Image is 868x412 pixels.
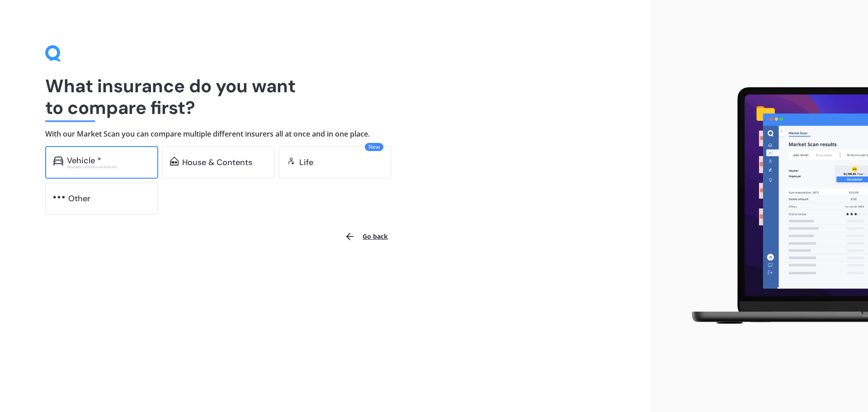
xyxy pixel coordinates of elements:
[679,82,868,331] img: laptop.webp
[170,156,179,166] img: home-and-contents.b802091223b8502ef2dd.svg
[365,143,383,151] span: New
[53,156,63,166] img: car.f15378c7a67c060ca3f3.svg
[287,156,296,166] img: life.f720d6a2d7cdcd3ad642.svg
[182,158,252,167] div: House & Contents
[68,194,90,203] div: Other
[299,158,313,167] div: Life
[67,156,101,165] div: Vehicle *
[67,165,150,169] div: Excludes commercial vehicles
[45,75,606,118] h1: What insurance do you want to compare first?
[339,226,393,247] button: Go back
[53,193,65,202] img: other.81dba5aafe580aa69f38.svg
[45,129,606,139] h4: With our Market Scan you can compare multiple different insurers all at once and in one place.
